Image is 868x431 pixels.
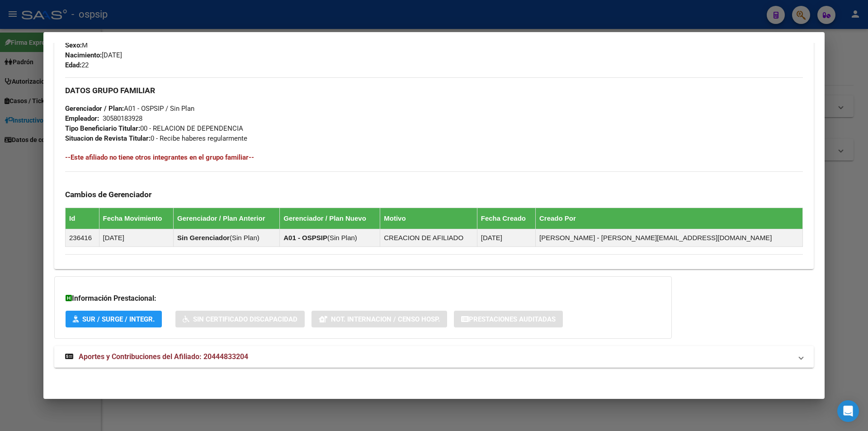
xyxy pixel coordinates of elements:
span: A01 - OSPSIP / Sin Plan [65,104,194,113]
span: 00 - RELACION DE DEPENDENCIA [65,124,243,133]
strong: Sexo: [65,41,82,49]
strong: Gerenciador / Plan: [65,104,124,113]
mat-expansion-panel-header: Aportes y Contribuciones del Afiliado: 20444833204 [54,346,814,368]
h3: Información Prestacional: [66,293,660,304]
strong: Sin Gerenciador [177,234,230,242]
span: 22 [65,61,89,69]
span: M [65,41,88,49]
td: ( ) [174,229,280,246]
h4: --Este afiliado no tiene otros integrantes en el grupo familiar-- [65,152,803,162]
td: 236416 [66,229,99,246]
span: [DATE] [65,51,122,59]
div: Open Intercom Messenger [837,400,859,422]
td: [DATE] [477,229,535,246]
th: Id [66,208,99,229]
button: SUR / SURGE / INTEGR. [66,311,162,327]
h3: Cambios de Gerenciador [65,189,803,199]
td: ( ) [280,229,380,246]
button: Prestaciones Auditadas [454,311,563,327]
td: [PERSON_NAME] - [PERSON_NAME][EMAIL_ADDRESS][DOMAIN_NAME] [536,229,803,246]
span: 0 - Recibe haberes regularmente [65,134,247,142]
th: Fecha Movimiento [99,208,173,229]
td: CREACION DE AFILIADO [380,229,477,246]
strong: Nacimiento: [65,51,102,59]
span: Sin Certificado Discapacidad [193,315,297,323]
button: Not. Internacion / Censo Hosp. [311,311,447,327]
h3: DATOS GRUPO FAMILIAR [65,85,803,95]
span: SUR / SURGE / INTEGR. [82,315,155,323]
span: Sin Plan [232,234,257,242]
button: Sin Certificado Discapacidad [175,311,305,327]
th: Motivo [380,208,477,229]
th: Fecha Creado [477,208,535,229]
td: [DATE] [99,229,173,246]
strong: Edad: [65,61,81,69]
span: Not. Internacion / Censo Hosp. [331,315,440,323]
strong: Situacion de Revista Titular: [65,134,151,142]
th: Gerenciador / Plan Nuevo [280,208,380,229]
div: 30580183928 [103,114,142,123]
th: Gerenciador / Plan Anterior [174,208,280,229]
strong: Empleador: [65,114,99,123]
strong: A01 - OSPSIP [283,234,327,242]
th: Creado Por [536,208,803,229]
span: Prestaciones Auditadas [469,315,556,323]
strong: Tipo Beneficiario Titular: [65,124,140,133]
span: Sin Plan [330,234,355,242]
span: Aportes y Contribuciones del Afiliado: 20444833204 [79,352,248,361]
